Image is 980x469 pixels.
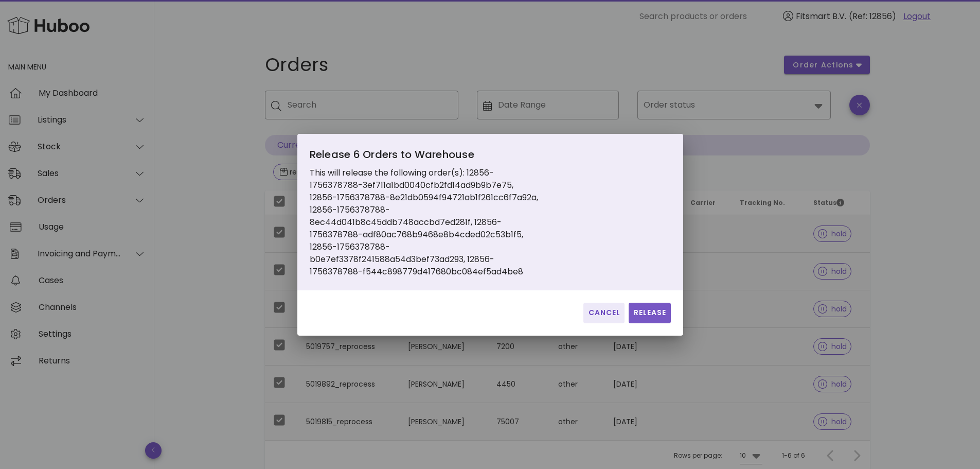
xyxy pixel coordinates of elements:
[587,307,620,318] span: Cancel
[310,146,541,167] div: Release 6 Orders to Warehouse
[583,303,625,323] button: Cancel
[310,146,541,278] div: This will release the following order(s): 12856-1756378788-3ef711a1bd0040cfb2fd14ad9b9b7e75, 1285...
[633,307,666,318] span: Release
[629,303,670,323] button: Release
